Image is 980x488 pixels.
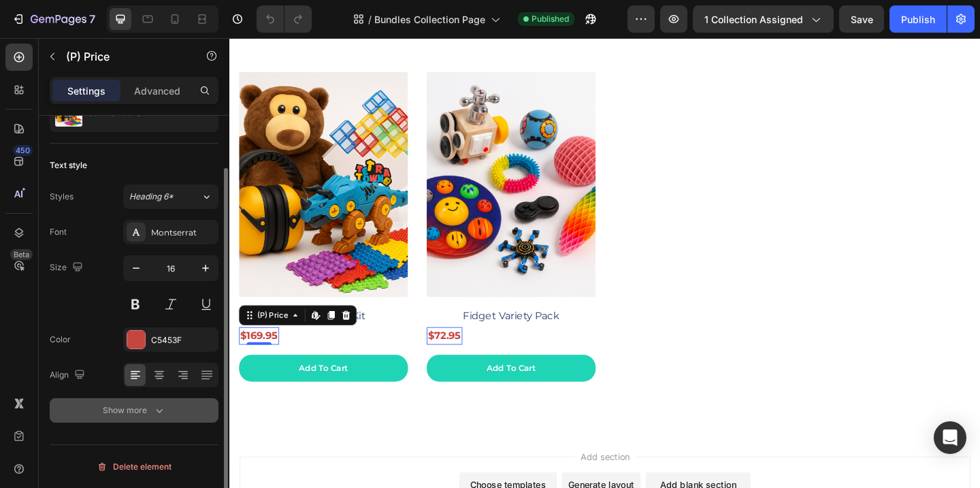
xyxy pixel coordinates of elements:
div: Align [50,366,88,385]
iframe: Design area [229,38,980,488]
div: Show more [103,404,166,417]
button: 1 collection assigned [693,5,834,33]
p: 7 [89,11,95,27]
span: Heading 6* [129,191,174,203]
div: Color [50,334,71,346]
button: Save [839,5,884,33]
div: Add To Cart [280,353,333,366]
p: Settings [67,84,105,98]
div: Publish [901,12,935,27]
button: 7 [5,5,101,33]
div: Delete element [97,459,171,475]
div: Montserrat [151,227,215,239]
button: Delete element [50,456,218,478]
div: Font [50,226,67,238]
div: Text style [50,159,87,172]
button: Heading 6* [123,184,218,209]
div: 450 [13,145,33,156]
span: Save [851,14,873,25]
span: 1 collection assigned [704,12,803,27]
div: Beta [10,249,33,260]
div: Styles [50,191,73,203]
div: Size [50,259,86,277]
span: Add section [376,448,441,462]
div: Undo/Redo [257,5,312,33]
div: C5453F [151,334,215,346]
span: Published [532,13,569,25]
p: Advanced [134,84,180,98]
span: / [368,12,372,27]
p: (P) Price [66,48,182,65]
button: Show more [50,398,218,423]
span: Bundles Collection Page [374,12,485,27]
button: Publish [889,5,947,33]
div: Open Intercom Messenger [934,421,966,454]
